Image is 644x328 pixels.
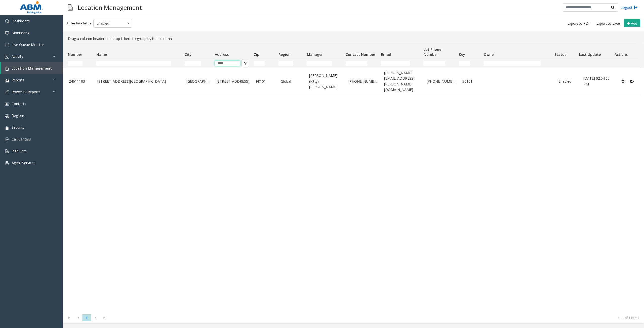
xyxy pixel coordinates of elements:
[186,79,211,84] a: [GEOGRAPHIC_DATA]
[348,79,378,84] a: [PHONE_NUMBER]
[558,79,577,84] a: Enabled
[12,30,29,35] span: Monitoring
[577,59,613,68] td: Last Update Filter
[185,52,192,57] span: City
[185,61,201,66] input: City Filter
[94,19,124,27] span: Enabled
[242,60,249,67] button: Clear
[462,79,481,84] a: 30101
[12,66,52,71] span: Location Management
[75,1,144,14] h3: Location Management
[1,62,63,74] a: Location Management
[5,78,9,82] img: 'icon'
[66,34,641,43] div: Drag a column header and drop it here to group by that column
[427,79,456,84] a: [PHONE_NUMBER]
[459,61,470,66] input: Key Filter
[12,160,35,165] span: Agent Services
[5,102,9,106] img: 'icon'
[381,52,391,57] span: Email
[5,19,9,23] img: 'icon'
[12,149,27,153] span: Rule Sets
[278,61,293,66] input: Region Filter
[68,61,83,66] input: Number Filter
[459,52,465,57] span: Key
[621,5,638,10] a: Logout
[5,137,9,142] img: 'icon'
[583,76,610,86] span: [DATE] 02:54:05 PM
[5,31,9,35] img: 'icon'
[69,79,91,84] a: 24611103
[12,78,24,82] span: Reports
[12,42,44,47] span: Live Queue Monitor
[12,101,26,106] span: Contacts
[552,44,577,59] th: Status
[484,52,495,57] span: Owner
[381,61,410,66] input: Email Filter
[213,59,252,68] td: Address Filter
[624,19,640,27] button: Add
[12,113,25,118] span: Regions
[12,125,24,130] span: Security
[5,149,9,153] img: 'icon'
[627,77,636,85] button: Disable
[5,67,9,71] img: 'icon'
[63,43,644,312] div: Data table
[96,52,107,57] span: Name
[254,52,259,57] span: Zip
[96,61,171,66] input: Name Filter
[5,161,9,165] img: 'icon'
[82,314,91,321] span: Page 1
[309,73,342,90] a: [PERSON_NAME] (Kitty) [PERSON_NAME]
[346,61,367,66] input: Contact Number Filter
[5,43,9,47] img: 'icon'
[12,19,30,23] span: Dashboard
[217,79,250,84] a: [STREET_ADDRESS]
[67,21,91,26] label: Filter by status
[5,126,9,130] img: 'icon'
[423,61,445,66] input: Lot Phone Number Filter
[94,59,183,68] td: Name Filter
[5,90,9,94] img: 'icon'
[307,52,323,57] span: Manager
[484,61,541,66] input: Owner Filter
[596,21,621,26] span: Export to Excel
[12,89,41,94] span: Power BI Reports
[379,59,421,68] td: Email Filter
[276,59,305,68] td: Region Filter
[612,59,637,68] td: Actions Filter
[278,52,291,57] span: Region
[634,5,638,10] img: logout
[97,79,180,84] a: [STREET_ADDRESS][GEOGRAPHIC_DATA]
[631,21,637,26] span: Add
[252,59,276,68] td: Zip Filter
[457,59,481,68] td: Key Filter
[344,59,379,68] td: Contact Number Filter
[281,79,303,84] a: Global
[612,44,637,59] th: Actions
[12,137,31,142] span: Call Centers
[305,59,344,68] td: Manager Filter
[579,52,601,57] span: Last Update
[424,47,441,57] span: Lot Phone Number
[66,59,94,68] td: Number Filter
[384,70,421,93] a: [PERSON_NAME][EMAIL_ADDRESS][PERSON_NAME][DOMAIN_NAME]
[567,21,590,26] span: Export to PDF
[68,1,73,14] img: pageIcon
[552,59,577,68] td: Status Filter
[215,52,229,57] span: Address
[215,61,240,66] input: Address Filter
[583,76,613,87] a: [DATE] 02:54:05 PM
[254,61,265,66] input: Zip Filter
[112,316,639,320] kendo-pager-info: 1 - 1 of 1 items
[594,20,623,27] button: Export to Excel
[12,54,23,59] span: Activity
[481,59,552,68] td: Owner Filter
[256,79,275,84] a: 98101
[565,20,592,27] button: Export to PDF
[619,77,627,85] button: Delete
[5,55,9,59] img: 'icon'
[307,61,332,66] input: Manager Filter
[5,114,9,118] img: 'icon'
[346,52,375,57] span: Contact Number
[68,52,82,57] span: Number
